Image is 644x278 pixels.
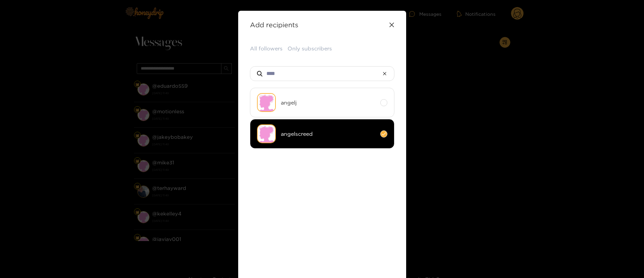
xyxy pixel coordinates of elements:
img: no-avatar.png [257,124,276,143]
strong: Add recipients [250,21,298,29]
span: angelscreed [281,130,375,138]
button: All followers [250,45,283,52]
span: angelj [281,99,375,107]
button: Only subscribers [288,45,332,52]
img: no-avatar.png [257,93,276,112]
